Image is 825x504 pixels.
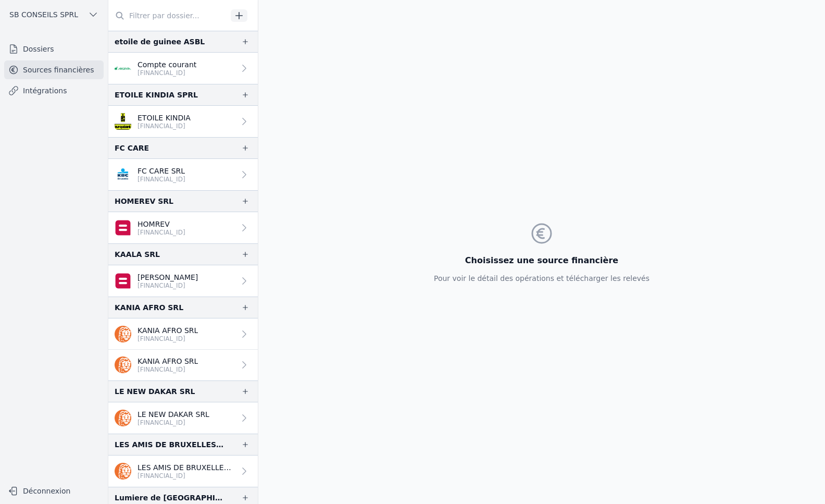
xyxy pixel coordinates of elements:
p: [FINANCIAL_ID] [137,335,198,343]
p: LE NEW DAKAR SRL [137,409,209,420]
img: belfius-1.png [115,273,131,289]
p: [FINANCIAL_ID] [137,175,185,183]
p: [FINANCIAL_ID] [137,472,235,480]
a: [PERSON_NAME] [FINANCIAL_ID] [108,265,258,297]
p: KANIA AFRO SRL [137,356,198,366]
div: FC CARE [115,142,149,154]
a: KANIA AFRO SRL [FINANCIAL_ID] [108,318,258,350]
img: ing.png [115,326,131,342]
a: LE NEW DAKAR SRL [FINANCIAL_ID] [108,402,258,434]
p: [FINANCIAL_ID] [137,419,209,427]
p: [FINANCIAL_ID] [137,228,185,237]
img: belfius.png [115,219,131,236]
img: ing.png [115,410,131,426]
a: FC CARE SRL [FINANCIAL_ID] [108,159,258,190]
p: KANIA AFRO SRL [137,325,198,336]
a: Intégrations [4,81,104,100]
p: Pour voir le détail des opérations et télécharger les relevés [434,273,649,284]
p: Compte courant [137,59,196,70]
a: HOMREV [FINANCIAL_ID] [108,212,258,243]
a: Sources financières [4,60,104,79]
p: [FINANCIAL_ID] [137,281,198,290]
p: FC CARE SRL [137,166,185,176]
span: SB CONSEILS SPRL [9,9,78,20]
p: HOMREV [137,219,185,229]
a: LES AMIS DE BRUXELLES SRL [FINANCIAL_ID] [108,456,258,487]
div: ETOILE KINDIA SPRL [115,89,198,101]
a: Compte courant [FINANCIAL_ID] [108,53,258,84]
h3: Choisissez une source financière [434,254,649,267]
img: ing.png [115,357,131,373]
p: LES AMIS DE BRUXELLES SRL [137,462,235,473]
p: [FINANCIAL_ID] [137,69,196,77]
img: ing.png [115,463,131,480]
a: Dossiers [4,40,104,58]
div: HOMEREV SRL [115,195,173,207]
button: Déconnexion [4,483,104,499]
img: KBC_BRUSSELS_KREDBEBB.png [115,166,131,183]
p: [PERSON_NAME] [137,272,198,282]
p: ETOILE KINDIA [137,113,191,123]
img: EUROPA_BANK_EURBBE99XXX.png [115,113,131,130]
a: ETOILE KINDIA [FINANCIAL_ID] [108,106,258,137]
img: ARGENTA_ARSPBE22.png [115,60,131,77]
div: KANIA AFRO SRL [115,301,183,314]
p: [FINANCIAL_ID] [137,122,191,130]
p: [FINANCIAL_ID] [137,365,198,374]
div: KAALA SRL [115,248,160,261]
div: etoile de guinee ASBL [115,35,205,48]
div: Lumiere de [GEOGRAPHIC_DATA] [115,491,224,504]
button: SB CONSEILS SPRL [4,6,104,23]
a: KANIA AFRO SRL [FINANCIAL_ID] [108,350,258,380]
div: LE NEW DAKAR SRL [115,385,195,398]
div: LES AMIS DE BRUXELLES SRL [115,438,224,451]
input: Filtrer par dossier... [108,6,227,25]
